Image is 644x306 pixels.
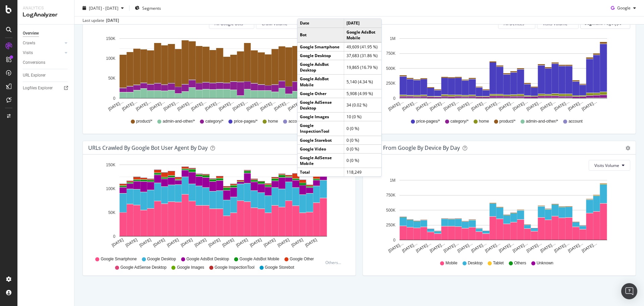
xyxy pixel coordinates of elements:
[23,5,69,11] div: Analytics
[390,36,395,41] text: 1M
[344,144,381,153] td: 0 (0 %)
[106,17,119,24] div: [DATE]
[23,59,45,66] div: Conversions
[205,119,223,124] span: category/*
[108,76,115,81] text: 50K
[221,237,235,248] text: [DATE]
[617,5,631,11] span: Google
[514,260,526,266] span: Others
[290,256,314,262] span: Google Other
[23,49,63,56] a: Visits
[113,234,115,239] text: 0
[390,178,395,183] text: 1M
[163,119,195,124] span: admin-and-other/*
[325,260,344,265] div: Others...
[526,119,558,124] span: admin-and-other/*
[108,210,115,215] text: 50K
[23,85,69,92] a: Logfiles Explorer
[344,121,381,136] td: 0 (0 %)
[621,283,637,299] div: Open Intercom Messenger
[569,119,583,124] span: account
[113,96,115,101] text: 0
[479,119,489,124] span: home
[106,56,115,61] text: 100K
[626,146,630,150] div: gear
[450,119,469,124] span: category/*
[234,119,258,124] span: price-pages/*
[298,113,344,121] td: Google Images
[589,160,630,171] button: Visits Volume
[89,5,118,11] span: [DATE] - [DATE]
[344,28,381,42] td: Google AdsBot Mobile
[298,75,344,89] td: Google AdsBot Mobile
[344,113,381,121] td: 10 (0 %)
[249,237,263,248] text: [DATE]
[386,193,395,198] text: 750K
[23,11,69,19] div: LogAnalyzer
[235,237,249,248] text: [DATE]
[136,119,152,124] span: product/*
[298,28,344,42] td: Bot
[23,40,35,47] div: Crawls
[88,34,348,112] svg: A chart.
[23,40,63,47] a: Crawls
[368,144,460,151] div: Visits From Google By Device By Day
[23,30,39,37] div: Overview
[180,237,194,248] text: [DATE]
[344,136,381,144] td: 0 (0 %)
[393,238,395,243] text: 0
[608,3,639,13] button: Google
[344,168,381,177] td: 118,249
[386,208,395,213] text: 500K
[106,163,115,167] text: 150K
[386,223,395,227] text: 250K
[120,265,166,270] span: Google AdSense Desktop
[298,153,344,168] td: Google AdSense Mobile
[344,42,381,51] td: 49,609 (41.95 %)
[23,72,46,79] div: URL Explorer
[23,72,69,79] a: URL Explorer
[537,260,553,266] span: Unknown
[298,51,344,60] td: Google Desktop
[386,66,395,71] text: 500K
[344,153,381,168] td: 0 (0 %)
[344,51,381,60] td: 37,683 (31.86 %)
[152,237,166,248] text: [DATE]
[83,17,119,24] div: Last update
[208,237,221,248] text: [DATE]
[88,160,348,253] div: A chart.
[265,265,294,270] span: Google Storebot
[298,136,344,144] td: Google Storebot
[23,59,69,66] a: Conversions
[304,237,318,248] text: [DATE]
[499,119,516,124] span: product/*
[132,3,164,13] button: Segments
[298,121,344,136] td: Google InspectionTool
[386,51,395,56] text: 750K
[80,3,126,13] button: [DATE] - [DATE]
[344,89,381,98] td: 5,908 (4.99 %)
[215,265,255,270] span: Google InspectionTool
[393,96,395,101] text: 0
[111,237,124,248] text: [DATE]
[298,98,344,112] td: Google AdSense Desktop
[368,34,628,112] svg: A chart.
[277,237,290,248] text: [DATE]
[23,85,53,92] div: Logfiles Explorer
[298,42,344,51] td: Google Smartphone
[386,81,395,86] text: 250K
[594,163,619,168] span: Visits Volume
[194,237,207,248] text: [DATE]
[468,260,483,266] span: Desktop
[125,237,138,248] text: [DATE]
[142,5,161,11] span: Segments
[101,256,137,262] span: Google Smartphone
[298,89,344,98] td: Google Other
[166,237,179,248] text: [DATE]
[106,186,115,191] text: 100K
[23,49,33,56] div: Visits
[344,60,381,75] td: 19,865 (16.79 %)
[445,260,457,266] span: Mobile
[368,176,628,254] svg: A chart.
